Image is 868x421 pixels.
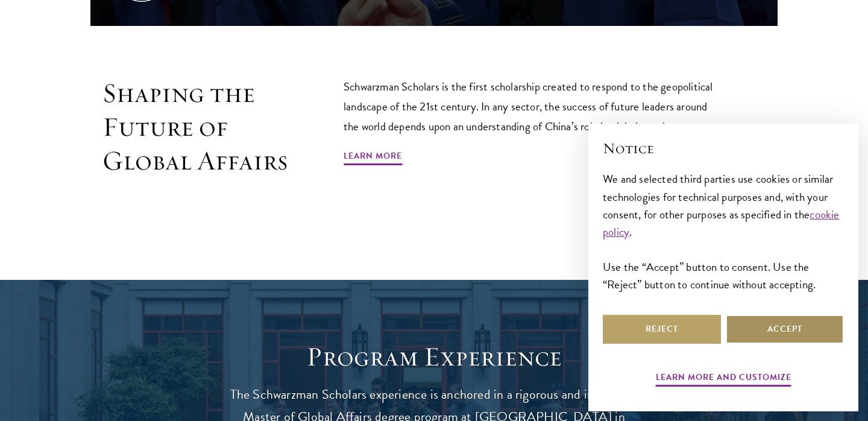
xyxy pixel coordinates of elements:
[603,315,721,344] button: Reject
[603,138,844,159] h2: Notice
[603,206,840,241] a: cookie policy
[217,340,651,374] h1: Program Experience
[726,315,844,344] button: Accept
[603,170,844,293] div: We and selected third parties use cookies or similar technologies for technical purposes and, wit...
[344,77,723,136] p: Schwarzman Scholars is the first scholarship created to respond to the geopolitical landscape of ...
[344,148,402,167] a: Learn More
[656,370,791,388] button: Learn more and customize
[102,77,289,177] h2: Shaping the Future of Global Affairs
